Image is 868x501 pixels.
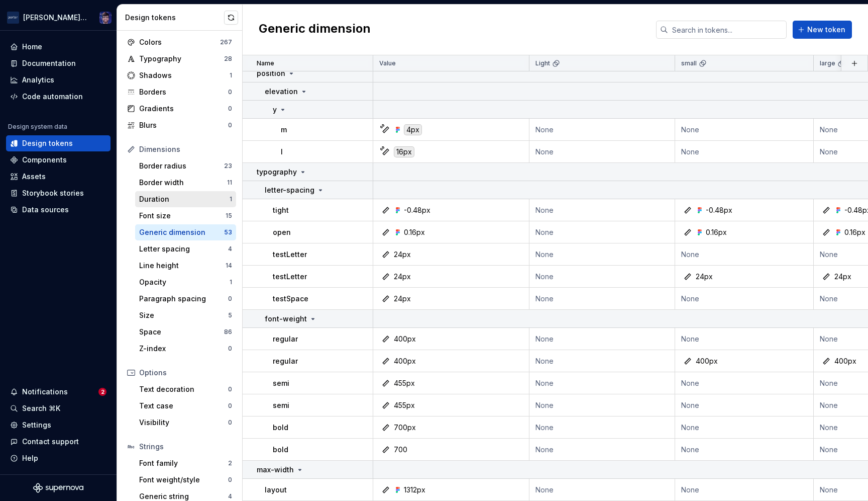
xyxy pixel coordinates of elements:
[33,483,83,493] svg: Supernova Logo
[224,328,232,336] div: 86
[529,479,675,501] td: None
[139,178,227,188] div: Border width
[265,185,314,195] p: letter-spacing
[22,75,54,85] div: Analytics
[135,398,236,414] a: Text case0
[98,388,106,396] span: 2
[257,167,297,177] p: typography
[139,37,220,47] div: Colors
[228,345,232,353] div: 0
[139,161,224,171] div: Border radius
[535,59,550,67] p: Light
[139,294,228,304] div: Paragraph spacing
[135,341,236,357] a: Z-index0
[706,227,727,237] div: 0.16px
[6,169,111,185] a: Assets
[834,272,851,282] div: 24px
[22,58,76,68] div: Documentation
[135,158,236,174] a: Border radius23
[273,400,289,410] p: semi
[6,450,111,466] button: Help
[259,21,371,39] h2: Generic dimension
[139,475,228,485] div: Font weight/style
[807,25,845,35] span: New token
[273,272,307,282] p: testLetter
[696,356,718,366] div: 400px
[135,381,236,397] a: Text decoration0
[139,120,228,130] div: Blurs
[139,310,228,320] div: Size
[394,272,411,282] div: 24px
[135,414,236,431] a: Visibility0
[394,249,411,260] div: 24px
[273,423,288,433] p: bold
[135,208,236,224] a: Font size15
[675,394,814,416] td: None
[228,105,232,113] div: 0
[273,105,277,115] p: y
[529,350,675,372] td: None
[675,439,814,461] td: None
[22,42,42,52] div: Home
[6,185,111,201] a: Storybook stories
[273,356,298,366] p: regular
[224,228,232,236] div: 53
[22,453,38,463] div: Help
[6,55,111,71] a: Documentation
[139,344,228,354] div: Z-index
[529,266,675,288] td: None
[6,384,111,400] button: Notifications2
[394,294,411,304] div: 24px
[529,328,675,350] td: None
[529,243,675,266] td: None
[123,117,236,133] a: Blurs0
[224,162,232,170] div: 23
[6,434,111,450] button: Contact support
[139,277,230,287] div: Opacity
[125,13,224,23] div: Design tokens
[394,378,415,388] div: 455px
[139,261,226,271] div: Line height
[228,121,232,129] div: 0
[22,205,69,215] div: Data sources
[2,7,115,28] button: [PERSON_NAME] AirlinesColin LeBlanc
[230,195,232,203] div: 1
[379,59,396,67] p: Value
[675,119,814,141] td: None
[394,445,407,455] div: 700
[135,307,236,323] a: Size5
[273,445,288,455] p: bold
[696,272,713,282] div: 24px
[99,12,112,24] img: Colin LeBlanc
[228,459,232,467] div: 2
[681,59,697,67] p: small
[675,372,814,394] td: None
[139,368,232,378] div: Options
[135,455,236,471] a: Font family2
[844,227,865,237] div: 0.16px
[394,146,414,157] div: 16px
[7,12,19,24] img: f0306bc8-3074-41fb-b11c-7d2e8671d5eb.png
[22,138,73,148] div: Design tokens
[22,188,84,198] div: Storybook stories
[139,87,228,97] div: Borders
[22,155,67,165] div: Components
[139,327,224,337] div: Space
[404,485,425,495] div: 1312px
[226,262,232,270] div: 14
[273,378,289,388] p: semi
[8,123,67,131] div: Design system data
[257,68,285,78] p: position
[228,419,232,427] div: 0
[139,384,228,394] div: Text decoration
[135,291,236,307] a: Paragraph spacing0
[139,194,230,204] div: Duration
[6,72,111,88] a: Analytics
[228,385,232,393] div: 0
[6,400,111,416] button: Search ⌘K
[220,38,232,46] div: 267
[139,211,226,221] div: Font size
[834,356,856,366] div: 400px
[139,418,228,428] div: Visibility
[22,420,51,430] div: Settings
